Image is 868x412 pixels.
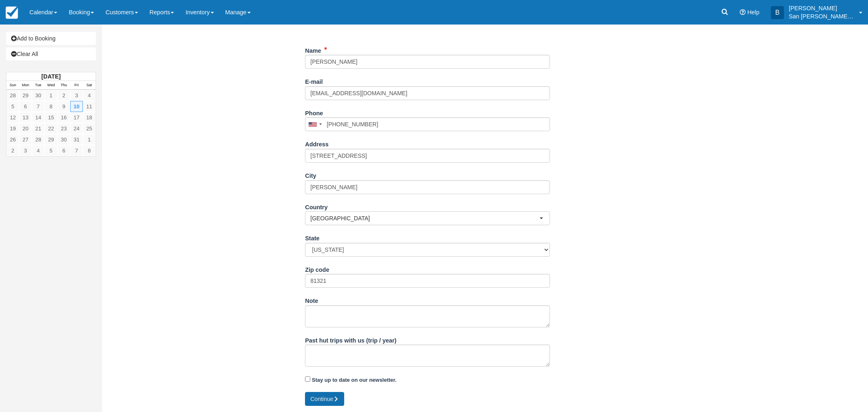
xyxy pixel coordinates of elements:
[6,7,18,19] img: checkfront-main-nav-mini-logo.png
[58,112,70,123] a: 16
[305,376,310,382] input: Stay up to date on our newsletter.
[70,101,83,112] a: 10
[747,9,759,16] span: Help
[7,90,19,101] a: 28
[771,6,784,19] div: B
[305,231,319,243] label: State
[70,112,83,123] a: 17
[19,101,32,112] a: 6
[83,145,96,156] a: 8
[45,112,57,123] a: 15
[83,134,96,145] a: 1
[58,81,70,90] th: Thu
[70,145,83,156] a: 7
[70,134,83,145] a: 31
[305,106,323,118] label: Phone
[305,334,396,345] label: Past hut trips with us (trip / year)
[305,169,316,180] label: City
[83,112,96,123] a: 18
[32,134,45,145] a: 28
[83,123,96,134] a: 25
[83,90,96,101] a: 4
[310,214,539,222] span: [GEOGRAPHIC_DATA]
[305,294,318,305] label: Note
[19,81,32,90] th: Mon
[83,81,96,90] th: Sat
[45,101,57,112] a: 8
[6,47,96,60] a: Clear All
[305,44,321,55] label: Name
[305,137,329,149] label: Address
[305,75,323,86] label: E-mail
[6,32,96,45] a: Add to Booking
[7,101,19,112] a: 5
[312,377,396,383] strong: Stay up to date on our newsletter.
[32,81,45,90] th: Tue
[58,101,70,112] a: 9
[45,81,57,90] th: Wed
[19,134,32,145] a: 27
[19,123,32,134] a: 20
[58,134,70,145] a: 30
[740,9,746,15] i: Help
[32,90,45,101] a: 30
[58,90,70,101] a: 2
[45,90,57,101] a: 1
[32,123,45,134] a: 21
[7,145,19,156] a: 2
[58,145,70,156] a: 6
[32,101,45,112] a: 7
[45,134,57,145] a: 29
[789,12,854,20] p: San [PERSON_NAME] Hut Systems
[32,145,45,156] a: 4
[7,134,19,145] a: 26
[789,4,854,12] p: [PERSON_NAME]
[305,263,329,274] label: Zip code
[45,123,57,134] a: 22
[19,145,32,156] a: 3
[19,90,32,101] a: 29
[305,211,550,225] button: [GEOGRAPHIC_DATA]
[19,112,32,123] a: 13
[7,112,19,123] a: 12
[305,392,344,406] button: Continue
[7,81,19,90] th: Sun
[70,90,83,101] a: 3
[45,145,57,156] a: 5
[70,81,83,90] th: Fri
[305,200,327,212] label: Country
[305,118,324,131] div: United States: +1
[7,123,19,134] a: 19
[83,101,96,112] a: 11
[32,112,45,123] a: 14
[70,123,83,134] a: 24
[58,123,70,134] a: 23
[41,73,60,80] strong: [DATE]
